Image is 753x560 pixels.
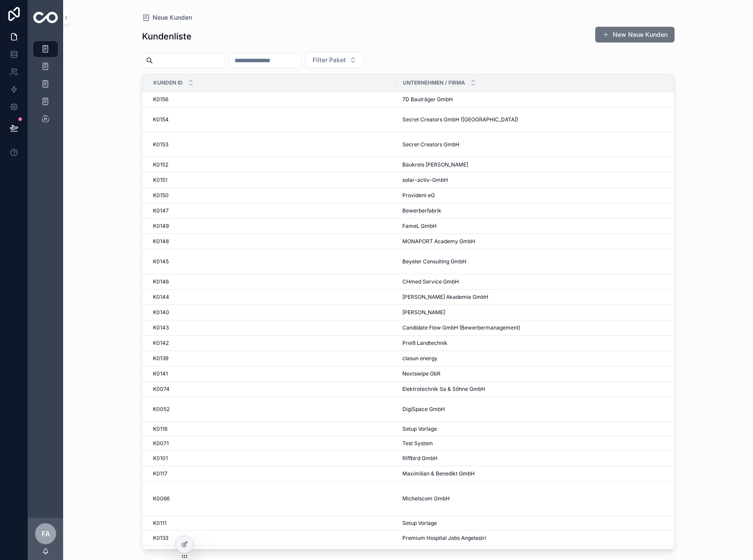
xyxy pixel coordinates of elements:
[153,455,392,462] a: K0101
[153,238,169,245] span: K0148
[402,440,433,447] span: Test System
[402,425,675,432] a: Setup Vorlage
[402,116,518,123] span: Secret Creators GmbH ([GEOGRAPHIC_DATA])
[153,79,183,86] span: Kunden ID
[153,355,392,362] a: K0139
[402,495,450,502] span: Michelscom GmbH
[402,370,675,377] a: Nextswipe GbR
[402,258,466,265] span: Beyeler Consulting GmbH
[305,52,364,68] button: Select Button
[402,406,675,413] a: DigiSpace GmbH
[402,406,445,413] span: DigiSpace GmbH
[153,340,169,347] span: K0142
[153,116,392,123] a: K0154
[402,309,675,316] a: [PERSON_NAME]
[402,161,468,168] span: Baukreis [PERSON_NAME]
[142,30,192,43] h1: Kundenliste
[153,192,169,199] span: K0150
[153,495,392,502] a: K0066
[402,440,675,447] a: Test System
[402,455,437,462] span: Riffbird GmbH
[313,56,346,64] span: Filter Paket
[153,13,192,22] span: Neue Kunden
[402,161,675,168] a: Baukreis [PERSON_NAME]
[153,141,168,148] span: K0153
[153,406,392,413] a: K0052
[153,278,392,285] a: K0146
[42,528,50,539] span: FA
[153,406,170,413] span: K0052
[153,455,168,462] span: K0101
[153,238,392,245] a: K0148
[153,223,392,230] a: K0149
[402,340,675,347] a: Preiß Landtechnik
[402,192,675,199] a: Provident eG
[402,355,437,362] span: clasun energy
[402,370,440,377] span: Nextswipe GbR
[402,238,675,245] a: MONAPORT Academy GmbH
[402,96,453,103] span: 7D Bauträger GmbH
[142,13,192,22] a: Neue Kunden
[153,177,167,184] span: K0151
[402,238,475,245] span: MONAPORT Academy GmbH
[402,192,435,199] span: Provident eG
[153,294,392,301] a: K0144
[153,535,168,542] span: K0133
[153,309,392,316] a: K0140
[153,520,392,527] a: K0111
[402,470,675,477] a: Maximilian & Benedikt GmbH
[402,535,675,542] a: Premium Hospital Jobs Angelastri
[153,192,392,199] a: K0150
[153,520,167,527] span: K0111
[153,370,392,377] a: K0141
[402,223,437,230] span: FameL GmbH
[402,324,675,331] a: Candidate Flow GmbH (Bewerbermanagement)
[153,207,169,214] span: K0147
[153,386,392,393] a: K0074
[402,355,675,362] a: clasun energy
[595,27,675,43] button: New Neue Kunden
[403,79,465,86] span: Unternehmen / Firma
[402,425,437,432] span: Setup Vorlage
[402,455,675,462] a: Riffbird GmbH
[402,141,675,148] a: Secret Creators GmbH
[153,207,392,214] a: K0147
[402,207,675,214] a: Bewerberfabrik
[402,535,486,542] span: Premium Hospital Jobs Angelastri
[153,535,392,542] a: K0133
[153,470,167,477] span: K0117
[402,258,675,265] a: Beyeler Consulting GmbH
[402,294,488,301] span: [PERSON_NAME] Akademie GmbH
[402,141,459,148] span: Secret Creators GmbH
[402,294,675,301] a: [PERSON_NAME] Akademie GmbH
[153,425,392,432] a: K0116
[153,440,392,447] a: K0071
[402,177,675,184] a: solar-activ-GmbH
[153,96,392,103] a: K0156
[402,207,441,214] span: Bewerberfabrik
[153,340,392,347] a: K0142
[153,96,168,103] span: K0156
[153,294,169,301] span: K0144
[402,386,485,393] span: Elektrotechnik Sa & Söhne GmbH
[153,386,170,393] span: K0074
[153,425,167,432] span: K0116
[153,355,168,362] span: K0139
[153,161,168,168] span: K0152
[153,161,392,168] a: K0152
[402,116,675,123] a: Secret Creators GmbH ([GEOGRAPHIC_DATA])
[402,470,475,477] span: Maximilian & Benedikt GmbH
[153,370,168,377] span: K0141
[153,324,392,331] a: K0143
[402,386,675,393] a: Elektrotechnik Sa & Söhne GmbH
[402,495,675,502] a: Michelscom GmbH
[153,223,169,230] span: K0149
[153,470,392,477] a: K0117
[402,223,675,230] a: FameL GmbH
[153,309,169,316] span: K0140
[28,35,63,138] div: scrollable content
[153,141,392,148] a: K0153
[402,520,437,527] span: Setup Vorlage
[402,309,445,316] span: [PERSON_NAME]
